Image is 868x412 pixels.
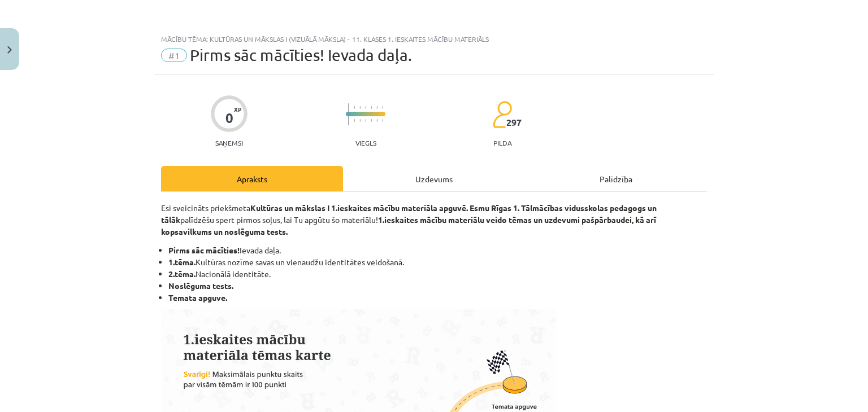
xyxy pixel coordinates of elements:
[168,268,707,280] li: Nacionālā identitāte.
[376,106,377,109] img: icon-short-line-57e1e144782c952c97e751825c79c345078a6d821885a25fce030b3d8c18986b.svg
[168,244,707,256] li: Ievada daļa.
[211,139,248,147] p: Saņemsi
[493,139,511,147] p: pilda
[492,100,512,129] img: students-c634bb4e5e11cddfef0936a35e636f08e4e9abd3cc4e673bd6f9a4125e45ecb1.svg
[371,119,372,122] img: icon-short-line-57e1e144782c952c97e751825c79c345078a6d821885a25fce030b3d8c18986b.svg
[382,106,383,109] img: icon-short-line-57e1e144782c952c97e751825c79c345078a6d821885a25fce030b3d8c18986b.svg
[161,203,657,225] strong: 1.ieskaites mācību materiāla apguvē. Esmu Rīgas 1. Tālmācības vidusskolas pedagogs un tālāk
[354,119,355,122] img: icon-short-line-57e1e144782c952c97e751825c79c345078a6d821885a25fce030b3d8c18986b.svg
[7,46,12,54] img: icon-close-lesson-0947bae3869378f0d4975bcd49f059093ad1ed9edebbc8119c70593378902aed.svg
[348,103,349,125] img: icon-long-line-d9ea69661e0d244f92f715978eff75569469978d946b2353a9bb055b3ed8787d.svg
[371,106,372,109] img: icon-short-line-57e1e144782c952c97e751825c79c345078a6d821885a25fce030b3d8c18986b.svg
[506,117,522,128] span: 297
[190,46,412,64] span: Pirms sāc mācīties! Ievada daļa.
[354,106,355,109] img: icon-short-line-57e1e144782c952c97e751825c79c345078a6d821885a25fce030b3d8c18986b.svg
[161,49,187,62] span: #1
[168,269,196,279] b: 2.tēma.
[168,256,707,268] li: Kultūras nozīme savas un vienaudžu identitātes veidošanā.
[161,35,707,43] div: Mācību tēma: Kultūras un mākslas i (vizuālā māksla) - 11. klases 1. ieskaites mācību materiāls
[355,139,376,147] p: Viegls
[225,110,233,126] div: 0
[250,203,329,213] strong: Kultūras un mākslas I
[161,202,707,238] p: Esi sveicināts priekšmeta palīdzēšu spert pirmos soļus, lai Tu apgūtu šo materiālu!
[382,119,383,122] img: icon-short-line-57e1e144782c952c97e751825c79c345078a6d821885a25fce030b3d8c18986b.svg
[161,214,656,236] strong: 1.ieskaites mācību materiālu veido tēmas un uzdevumi pašpārbaudei, kā arī kopsavilkums un noslēgu...
[343,166,525,191] div: Uzdevums
[376,119,377,122] img: icon-short-line-57e1e144782c952c97e751825c79c345078a6d821885a25fce030b3d8c18986b.svg
[168,292,227,303] b: Temata apguve.
[359,119,361,122] img: icon-short-line-57e1e144782c952c97e751825c79c345078a6d821885a25fce030b3d8c18986b.svg
[168,257,196,267] b: 1.tēma.
[168,280,233,291] b: Noslēguma tests.
[168,245,240,255] b: Pirms sāc mācīties!
[525,166,707,191] div: Palīdzība
[365,106,366,109] img: icon-short-line-57e1e144782c952c97e751825c79c345078a6d821885a25fce030b3d8c18986b.svg
[234,106,241,112] span: XP
[359,106,361,109] img: icon-short-line-57e1e144782c952c97e751825c79c345078a6d821885a25fce030b3d8c18986b.svg
[365,119,366,122] img: icon-short-line-57e1e144782c952c97e751825c79c345078a6d821885a25fce030b3d8c18986b.svg
[161,166,343,191] div: Apraksts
